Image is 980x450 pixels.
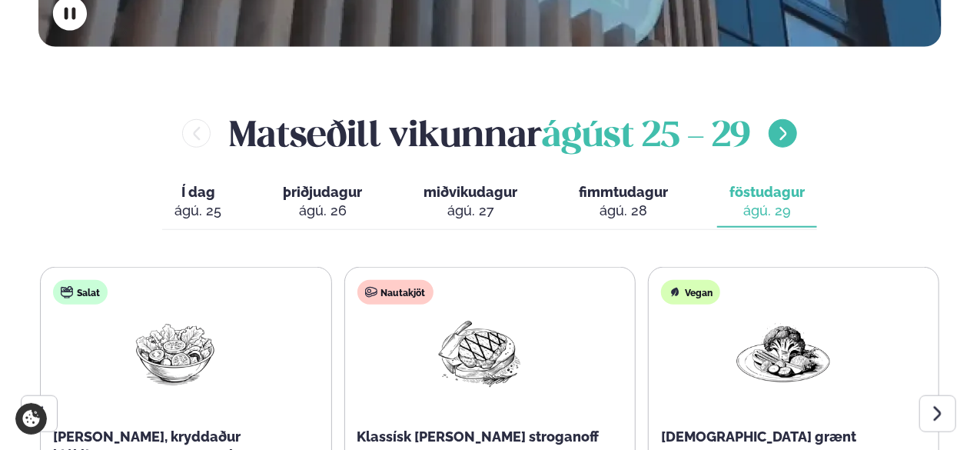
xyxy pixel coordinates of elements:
span: Í dag [174,183,221,202]
a: Cookie settings [15,403,47,435]
button: menu-btn-left [182,119,211,148]
img: beef.svg [365,286,377,298]
h2: Matseðill vikunnar [229,108,750,158]
div: ágú. 25 [174,202,221,220]
img: Beef-Meat.png [430,317,529,388]
span: miðvikudagur [424,184,517,200]
img: salad.svg [61,286,73,298]
div: Vegan [661,280,720,305]
button: þriðjudagur ágú. 26 [271,177,374,228]
div: ágú. 29 [729,202,805,220]
button: fimmtudagur ágú. 28 [566,177,680,228]
img: Vegan.png [734,317,832,388]
div: ágú. 27 [424,202,517,220]
span: fimmtudagur [579,184,668,200]
div: Nautakjöt [357,280,434,305]
img: Vegan.svg [669,286,681,298]
img: Salad.png [126,317,224,388]
button: miðvikudagur ágú. 27 [411,177,530,228]
span: Klassísk [PERSON_NAME] stroganoff [357,428,600,445]
button: Í dag ágú. 25 [162,177,234,228]
span: þriðjudagur [283,184,362,200]
button: menu-btn-right [769,119,797,148]
span: föstudagur [729,184,805,200]
button: föstudagur ágú. 29 [717,177,817,228]
div: Salat [53,280,108,305]
span: ágúst 25 - 29 [542,120,750,154]
div: ágú. 28 [579,202,668,220]
div: ágú. 26 [283,202,362,220]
